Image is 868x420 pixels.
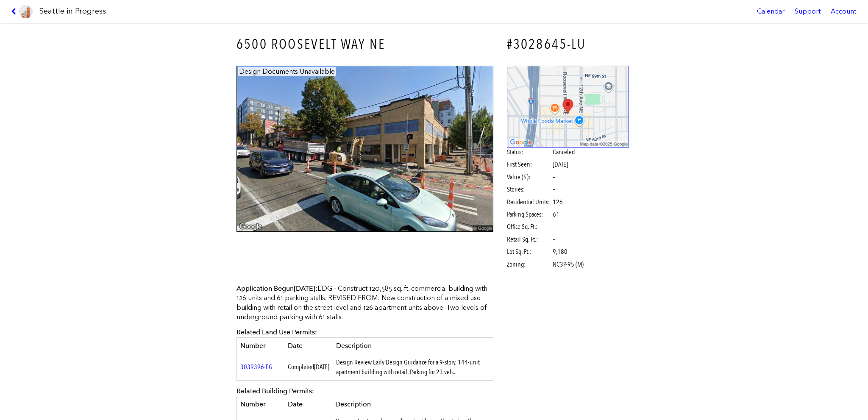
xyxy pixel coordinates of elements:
span: Retail Sq. Ft.: [507,235,551,244]
span: Residential Units: [507,197,551,207]
span: 126 [553,197,563,207]
span: 61 [553,210,559,219]
img: staticmap [507,66,629,147]
figcaption: Design Documents Unavailable [238,67,336,76]
span: Status: [507,147,551,157]
span: Zoning: [507,260,551,269]
span: Related Building Permits: [236,387,314,395]
span: – [553,185,555,194]
img: 6500_ROOSEVELT_WAY_NE_SEATTLE.jpg [236,66,493,232]
h1: Seattle in Progress [39,6,106,17]
span: Stories: [507,185,551,194]
span: [DATE] [314,363,329,371]
span: – [553,235,555,244]
span: Lot Sq. Ft.: [507,247,551,256]
td: Completed [284,354,333,381]
span: 9,180 [553,247,568,256]
span: First Seen: [507,160,551,169]
span: – [553,222,555,231]
span: Office Sq. Ft.: [507,222,551,231]
th: Number [237,396,284,413]
th: Description [332,396,493,413]
img: favicon-96x96.png [19,5,33,18]
th: Description [333,337,493,354]
span: Canceled [553,147,575,157]
span: [DATE] [553,160,568,168]
p: EDG - Construct 120,585 sq. ft. commercial building with 126 units and 61 parking stalls. REVISED... [236,284,493,322]
th: Number [237,337,284,354]
h3: 6500 ROOSEVELT WAY NE [236,35,493,54]
span: Parking Spaces: [507,210,551,219]
span: – [553,172,555,182]
th: Date [284,396,332,413]
a: 3039396-EG [240,363,273,371]
span: Related Land Use Permits: [236,328,317,336]
span: [DATE] [294,284,315,292]
span: Application Begun : [236,284,317,292]
span: NC3P-95 (M) [553,260,584,269]
th: Date [284,337,333,354]
h4: #3028645-LU [507,35,629,54]
span: Value ($): [507,172,551,182]
td: Design Review Early Design Guidance for a 9-story, 144-unit apartment building with retail. Parki... [333,354,493,381]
